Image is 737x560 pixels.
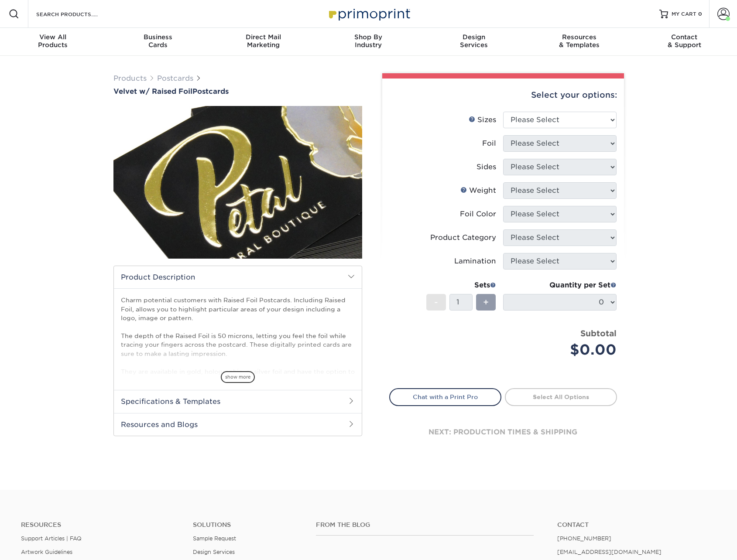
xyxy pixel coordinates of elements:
a: Products [113,74,147,82]
div: & Templates [526,33,631,49]
strong: Subtotal [580,328,617,338]
span: Design [421,33,526,41]
div: Sets [426,280,496,290]
span: + [483,296,489,309]
h2: Product Description [114,266,362,288]
div: Sizes [469,115,496,125]
a: Select All Options [505,388,617,406]
a: Velvet w/ Raised FoilPostcards [113,87,362,96]
div: Weight [460,185,496,196]
a: Support Articles | FAQ [21,535,82,542]
a: Shop ByIndustry [316,28,421,56]
h4: From the Blog [316,521,533,529]
a: BusinessCards [105,28,210,56]
img: Primoprint [325,4,412,23]
span: Velvet w/ Raised Foil [113,87,192,96]
span: - [434,296,438,309]
h4: Solutions [193,521,303,529]
a: [EMAIL_ADDRESS][DOMAIN_NAME] [557,549,662,555]
img: Velvet w/ Raised Foil 01 [113,96,362,268]
div: next: production times & shipping [389,406,617,458]
a: Contact& Support [632,28,737,56]
a: [PHONE_NUMBER] [557,535,611,542]
input: SEARCH PRODUCTS..... [35,9,120,19]
a: Contact [557,521,716,529]
span: Direct Mail [211,33,316,41]
div: Marketing [211,33,316,49]
a: Artwork Guidelines [21,549,72,555]
a: Direct MailMarketing [211,28,316,56]
span: 0 [698,11,702,17]
a: Postcards [157,74,193,82]
span: Resources [526,33,631,41]
span: Contact [632,33,737,41]
div: Services [421,33,526,49]
div: Lamination [454,256,496,266]
div: Cards [105,33,210,49]
span: Shop By [316,33,421,41]
div: & Support [632,33,737,49]
div: Product Category [430,232,496,243]
div: Foil Color [460,209,496,219]
a: Sample Request [193,535,236,542]
h1: Postcards [113,87,362,96]
span: MY CART [672,10,696,18]
div: Select your options: [389,79,617,112]
a: Resources& Templates [526,28,631,56]
h2: Specifications & Templates [114,390,362,413]
div: Quantity per Set [503,280,617,290]
a: DesignServices [421,28,526,56]
span: Business [105,33,210,41]
div: Industry [316,33,421,49]
div: Sides [476,162,496,172]
a: Chat with a Print Pro [389,388,501,406]
div: Foil [482,138,496,149]
a: Design Services [193,549,235,555]
div: $0.00 [510,339,617,360]
h4: Resources [21,521,180,529]
span: show more [221,371,255,383]
p: Charm potential customers with Raised Foil Postcards. Including Raised Foil, allows you to highli... [121,296,355,393]
h2: Resources and Blogs [114,413,362,436]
